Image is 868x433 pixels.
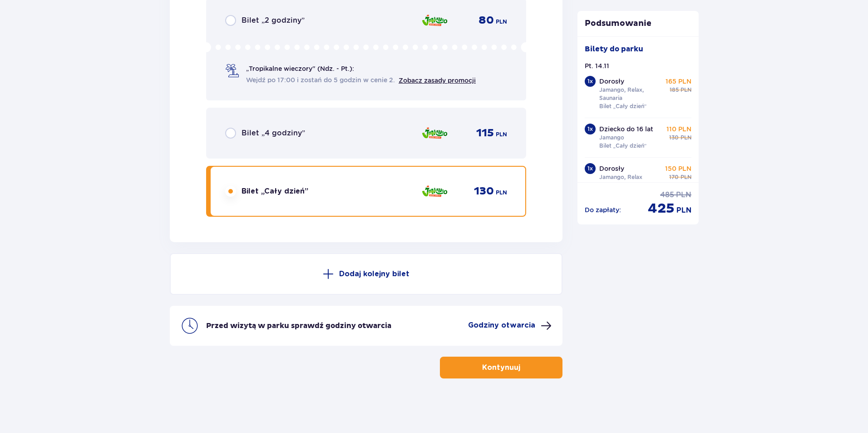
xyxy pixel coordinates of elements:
div: 1 x [585,163,596,174]
p: Jamango, Relax [599,173,642,181]
button: Godziny otwarcia [468,320,552,331]
p: Kontynuuj [482,363,520,373]
img: clock icon [181,317,199,335]
img: zone logo [421,124,448,143]
p: 130 [474,184,494,198]
p: Godziny otwarcia [468,320,535,330]
p: 185 [670,86,679,94]
img: zone logo [421,182,448,201]
p: PLN [681,173,691,181]
p: Do zapłaty : [585,205,621,214]
p: Jamango [599,134,624,142]
p: PLN [681,134,691,142]
p: Bilet „2 godziny” [242,15,305,25]
p: Bilet „Cały dzień” [242,186,308,196]
p: Jamango, Relax, Saunaria [599,86,662,102]
p: Dorosły [599,164,624,173]
p: Podsumowanie [577,18,699,29]
img: zone logo [421,11,448,30]
div: 1 x [585,124,596,134]
p: PLN [496,18,507,26]
p: 165 PLN [666,77,691,86]
p: PLN [676,190,691,200]
p: 170 [669,173,679,181]
p: 110 PLN [666,124,691,134]
span: Wejdź po 17:00 i zostań do 5 godzin w cenie 2. [246,75,395,85]
button: Kontynuuj [440,357,562,378]
p: Bilety do parku [585,44,643,54]
p: Dziecko do 16 lat [599,124,653,134]
p: PLN [496,130,507,139]
p: „Tropikalne wieczory" (Ndz. - Pt.): [246,64,354,73]
p: Bilet „4 godziny” [242,128,305,138]
p: Bilet „Cały dzień” [599,102,647,110]
p: PLN [496,189,507,197]
p: PLN [676,205,691,215]
p: 130 [669,134,679,142]
p: 485 [660,190,674,200]
p: Dorosły [599,77,624,86]
p: Dodaj kolejny bilet [339,269,409,279]
div: 1 x [585,76,596,87]
button: Dodaj kolejny bilet [170,253,562,295]
p: 115 [476,126,494,140]
a: Zobacz zasady promocji [399,77,476,84]
p: Przed wizytą w parku sprawdź godziny otwarcia [206,321,391,331]
p: PLN [681,86,691,94]
p: Bilet „Cały dzień” [599,142,647,150]
p: 80 [478,14,494,27]
p: Pt. 14.11 [585,61,609,70]
p: 425 [648,200,675,217]
p: 150 PLN [665,164,691,173]
p: Bilet „Cały dzień” [599,181,647,189]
